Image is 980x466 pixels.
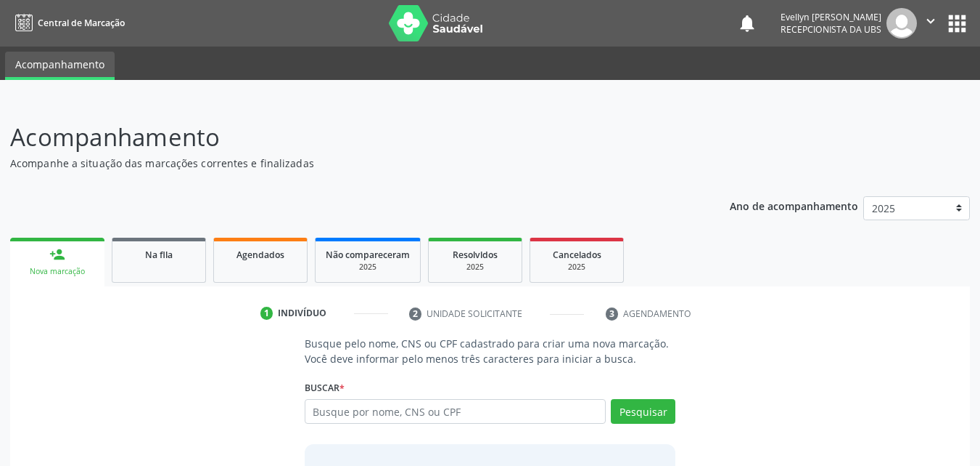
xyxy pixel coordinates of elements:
div: 2025 [326,262,410,273]
div: 2025 [439,262,511,273]
p: Acompanhe a situação das marcações correntes e finalizadas [10,156,682,171]
span: Recepcionista da UBS [781,23,881,36]
input: Busque por nome, CNS ou CPF [305,399,606,424]
div: Indivíduo [278,307,326,320]
button:  [917,8,944,39]
a: Acompanhamento [5,52,115,80]
div: 1 [260,307,273,320]
span: Central de Marcação [38,17,125,29]
button: apps [944,11,970,36]
span: Resolvidos [453,249,498,261]
span: Na fila [145,249,173,261]
div: Evellyn [PERSON_NAME] [781,11,881,23]
div: 2025 [540,262,613,273]
label: Buscar [305,377,345,399]
img: img [886,8,917,39]
span: Não compareceram [326,249,410,261]
button: notifications [737,13,757,33]
p: Acompanhamento [10,119,682,156]
p: Ano de acompanhamento [730,196,858,214]
div: person_add [49,246,65,262]
button: Pesquisar [611,399,675,424]
span: Agendados [236,249,284,261]
p: Busque pelo nome, CNS ou CPF cadastrado para criar uma nova marcação. Você deve informar pelo men... [305,336,676,366]
i:  [923,13,939,29]
a: Central de Marcação [10,11,125,35]
span: Cancelados [553,249,601,261]
div: Nova marcação [20,266,94,277]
